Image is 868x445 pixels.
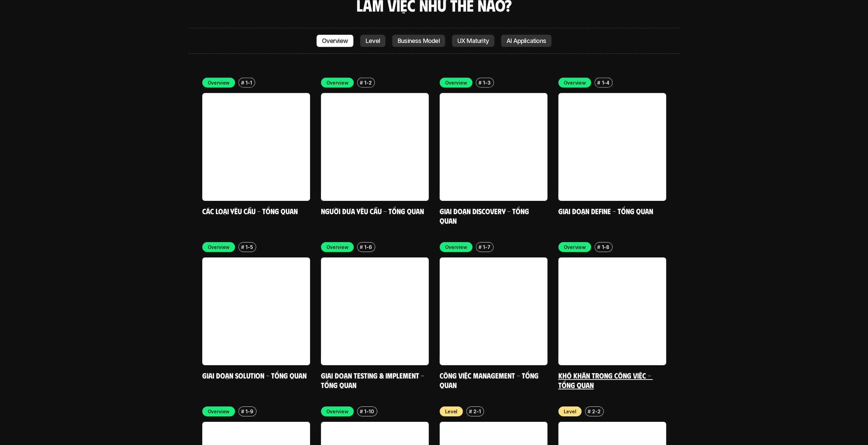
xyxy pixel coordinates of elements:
[564,79,586,86] p: Overview
[321,206,424,216] a: Người đưa yêu cầu - Tổng quan
[483,79,490,86] p: 1-3
[364,243,372,251] p: 1-6
[501,35,551,47] a: AI Applications
[360,244,363,250] h6: #
[321,371,426,389] a: Giai đoạn Testing & Implement - Tổng quan
[479,244,482,250] h6: #
[360,80,363,85] h6: #
[241,80,244,85] h6: #
[392,35,445,47] a: Business Model
[483,243,490,251] p: 1-7
[506,38,546,44] p: AI Applications
[479,80,482,85] h6: #
[202,206,298,216] a: Các loại yêu cầu - Tổng quan
[322,38,348,44] p: Overview
[208,243,230,251] p: Overview
[241,409,244,414] h6: #
[445,79,467,86] p: Overview
[208,79,230,86] p: Overview
[440,371,540,389] a: Công việc Management - Tổng quan
[564,243,586,251] p: Overview
[317,35,353,47] a: Overview
[202,371,307,380] a: Giai đoạn Solution - Tổng quan
[445,243,467,251] p: Overview
[452,35,494,47] a: UX Maturity
[469,409,472,414] h6: #
[326,79,349,86] p: Overview
[366,38,380,44] p: Level
[558,206,653,216] a: Giai đoạn Define - Tổng quan
[360,35,385,47] a: Level
[588,409,591,414] h6: #
[360,409,363,414] h6: #
[558,371,653,389] a: Khó khăn trong công việc - Tổng quan
[597,244,600,250] h6: #
[241,244,244,250] h6: #
[246,408,253,415] p: 1-9
[440,206,531,225] a: Giai đoạn Discovery - Tổng quan
[564,408,576,415] p: Level
[326,243,349,251] p: Overview
[592,408,600,415] p: 2-2
[326,408,349,415] p: Overview
[208,408,230,415] p: Overview
[457,38,489,44] p: UX Maturity
[602,243,609,251] p: 1-8
[246,243,253,251] p: 1-5
[364,408,374,415] p: 1-10
[473,408,481,415] p: 2-1
[602,79,609,86] p: 1-4
[445,408,458,415] p: Level
[364,79,371,86] p: 1-2
[398,38,440,44] p: Business Model
[597,80,600,85] h6: #
[246,79,252,86] p: 1-1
